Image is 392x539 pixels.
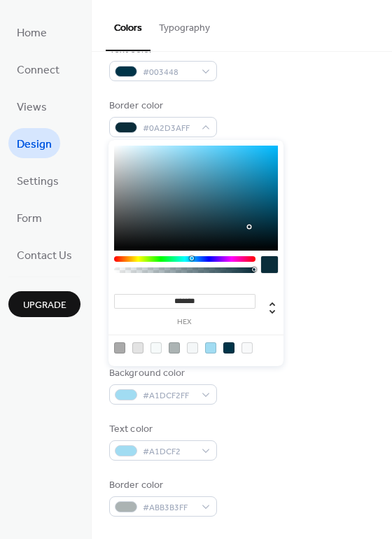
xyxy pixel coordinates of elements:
[143,388,195,403] span: #A1DCF2FF
[8,17,55,47] a: Home
[187,342,198,353] div: rgb(244, 247, 248)
[17,208,42,230] span: Form
[143,121,195,136] span: #0A2D3AFF
[223,342,234,353] div: rgb(0, 52, 72)
[17,59,59,81] span: Connect
[241,342,253,353] div: rgb(248, 249, 250)
[17,22,47,44] span: Home
[109,43,214,57] div: Text color
[8,291,80,317] button: Upgrade
[8,165,67,195] a: Settings
[132,342,143,353] div: rgb(227, 227, 227)
[109,422,214,437] div: Text color
[17,134,52,155] span: Design
[114,342,125,353] div: rgb(169, 169, 169)
[143,65,195,80] span: #003448
[8,91,55,121] a: Views
[143,500,195,515] span: #ABB3B3FF
[17,171,59,192] span: Settings
[8,239,80,269] a: Contact Us
[109,99,214,113] div: Border color
[109,478,214,493] div: Border color
[143,444,195,459] span: #A1DCF2
[150,342,162,353] div: rgb(246, 250, 250)
[8,128,60,158] a: Design
[109,366,214,381] div: Background color
[114,318,255,326] label: hex
[205,342,216,353] div: rgb(161, 220, 242)
[8,202,50,232] a: Form
[169,342,180,353] div: rgb(171, 179, 179)
[17,97,47,118] span: Views
[23,298,66,313] span: Upgrade
[17,245,72,267] span: Contact Us
[8,54,68,84] a: Connect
